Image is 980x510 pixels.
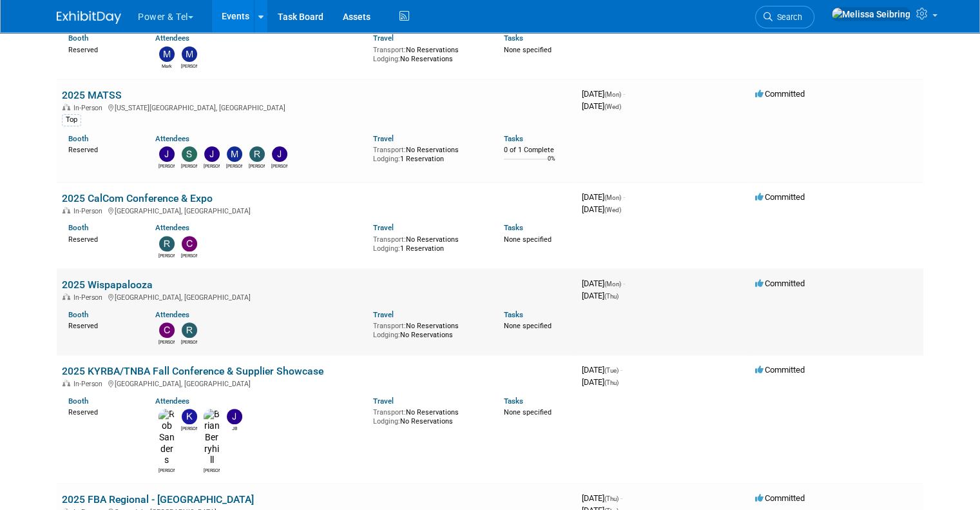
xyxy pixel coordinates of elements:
[755,6,814,28] a: Search
[373,244,400,253] span: Lodging:
[582,101,621,111] span: [DATE]
[373,34,394,43] a: Travel
[373,134,394,143] a: Travel
[227,146,242,162] img: Mike Brems
[755,365,805,375] span: Committed
[249,162,265,170] div: Ron Rafalzik
[62,291,572,302] div: [GEOGRAPHIC_DATA], [GEOGRAPHIC_DATA]
[272,146,287,162] img: Jeff Danner
[62,207,70,213] img: In-Person Event
[504,134,523,143] a: Tasks
[159,338,175,346] div: Chad Smith
[373,319,485,339] div: No Reservations No Reservations
[159,236,175,251] img: Robin Mayne
[582,291,619,300] span: [DATE]
[373,55,400,63] span: Lodging:
[68,43,136,55] div: Reserved
[582,89,625,99] span: [DATE]
[62,192,213,204] a: 2025 CalCom Conference & Expo
[604,206,621,213] span: (Wed)
[548,155,555,173] td: 0%
[68,143,136,155] div: Reserved
[181,162,197,170] div: Scott Perkins
[182,409,197,424] img: Kevin Wilkes
[62,205,572,215] div: [GEOGRAPHIC_DATA], [GEOGRAPHIC_DATA]
[159,251,175,259] div: Robin Mayne
[504,235,552,244] span: None specified
[204,409,220,466] img: Brian Berryhill
[227,409,242,424] img: JB Fesmire
[181,424,197,432] div: Kevin Wilkes
[62,293,70,300] img: In-Person Event
[755,493,805,503] span: Committed
[159,162,175,170] div: Judd Bartley
[604,103,621,110] span: (Wed)
[62,104,70,110] img: In-Person Event
[582,279,625,288] span: [DATE]
[623,192,625,202] span: -
[204,162,220,170] div: Jason Cook
[182,146,197,162] img: Scott Perkins
[373,310,394,319] a: Travel
[604,293,619,300] span: (Thu)
[373,331,400,339] span: Lodging:
[62,378,572,388] div: [GEOGRAPHIC_DATA], [GEOGRAPHIC_DATA]
[182,236,197,251] img: Chad Smith
[68,223,88,232] a: Booth
[68,34,88,43] a: Booth
[68,134,88,143] a: Booth
[73,207,106,215] span: In-Person
[159,62,175,70] div: Mark Monteleone
[226,424,242,432] div: JB Fesmire
[155,310,189,319] a: Attendees
[504,223,523,232] a: Tasks
[204,466,220,474] div: Brian Berryhill
[620,493,622,503] span: -
[582,377,619,387] span: [DATE]
[373,143,485,163] div: No Reservations 1 Reservation
[773,12,802,22] span: Search
[68,233,136,244] div: Reserved
[373,146,406,154] span: Transport:
[504,34,523,43] a: Tasks
[155,134,189,143] a: Attendees
[623,89,625,99] span: -
[373,322,406,330] span: Transport:
[155,223,189,232] a: Attendees
[271,162,287,170] div: Jeff Danner
[604,194,621,201] span: (Mon)
[373,417,400,426] span: Lodging:
[62,114,81,126] div: Top
[604,280,621,288] span: (Mon)
[755,279,805,288] span: Committed
[373,235,406,244] span: Transport:
[373,43,485,63] div: No Reservations No Reservations
[582,493,622,503] span: [DATE]
[755,192,805,202] span: Committed
[155,397,189,406] a: Attendees
[582,204,621,214] span: [DATE]
[73,104,106,112] span: In-Person
[582,192,625,202] span: [DATE]
[831,7,911,21] img: Melissa Seibring
[373,233,485,253] div: No Reservations 1 Reservation
[181,62,197,70] div: Michael Mackeben
[159,46,175,62] img: Mark Monteleone
[73,293,106,302] span: In-Person
[504,146,572,155] div: 0 of 1 Complete
[604,379,619,386] span: (Thu)
[504,310,523,319] a: Tasks
[62,493,254,505] a: 2025 FBA Regional - [GEOGRAPHIC_DATA]
[604,91,621,98] span: (Mon)
[181,338,197,346] div: Robin Mayne
[226,162,242,170] div: Mike Brems
[68,319,136,331] div: Reserved
[159,409,175,466] img: Rob Sanders
[604,367,619,374] span: (Tue)
[159,146,175,162] img: Judd Bartley
[73,380,106,388] span: In-Person
[604,495,619,502] span: (Thu)
[504,322,552,330] span: None specified
[159,466,175,474] div: Rob Sanders
[68,310,88,319] a: Booth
